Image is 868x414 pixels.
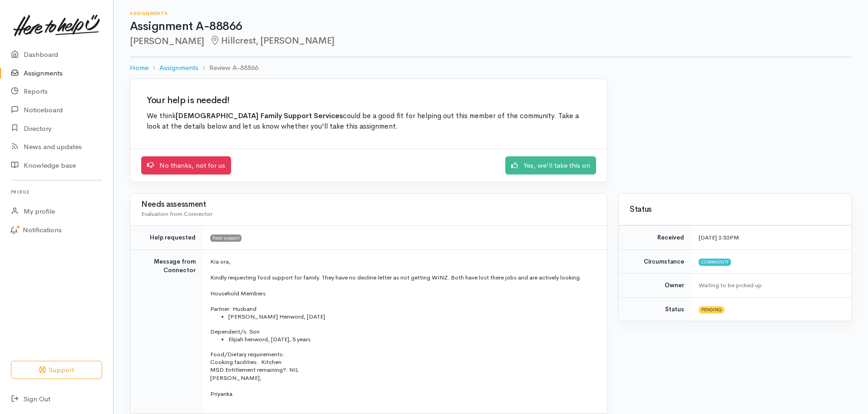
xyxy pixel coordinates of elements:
li: Review A-88866 [198,63,258,73]
span: Evaluation from Connector [141,210,212,218]
h6: Assignments [130,11,852,16]
li: Elijiah henword, [DATE], 5 years [228,335,596,343]
td: Received [619,226,691,250]
nav: breadcrumb [130,57,852,79]
p: [PERSON_NAME], [210,374,596,383]
span: Hillcrest, [PERSON_NAME] [210,35,335,46]
h3: Needs assessment [141,200,596,209]
time: [DATE] 3:53PM [699,234,739,241]
b: [DEMOGRAPHIC_DATA] Family Support Services [176,111,343,120]
h6: Profile [11,186,102,198]
td: Message from Connector [130,249,203,413]
a: No thanks, not for us [141,156,231,175]
h2: [PERSON_NAME] [130,36,852,46]
a: Home [130,63,148,73]
a: Assignments [159,63,198,73]
span: Pending [699,306,725,314]
p: Kia ora, [210,257,596,266]
h3: Status [630,205,840,214]
p: Dependent/s: Son [210,328,596,335]
div: Waiting to be picked up [699,281,840,290]
a: Yes, we'll take this on [505,156,596,175]
span: Community [699,259,731,266]
td: Status [619,297,691,321]
h2: Your help is needed! [147,95,591,105]
li: [PERSON_NAME] Henword, [DATE] [228,313,596,320]
p: Household Members [210,289,596,297]
td: Help requested [130,226,203,250]
h1: Assignment A-88866 [130,20,852,33]
p: We think could be a good fit for helping out this member of the community. Take a look at the det... [147,111,591,132]
p: Partner: Husband [210,305,596,313]
button: Support [11,361,102,379]
td: Circumstance [619,249,691,274]
p: Food/Dietary requirements: Cooking facilities: Kitchen MSD Entitlement remaining?: NIL [210,350,596,374]
p: Kindly requesting food support for family. They have no decline letter as not getting WINZ. Both ... [210,273,596,282]
td: Owner [619,274,691,298]
span: Food support [210,234,242,242]
p: Priyanka [210,389,596,399]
